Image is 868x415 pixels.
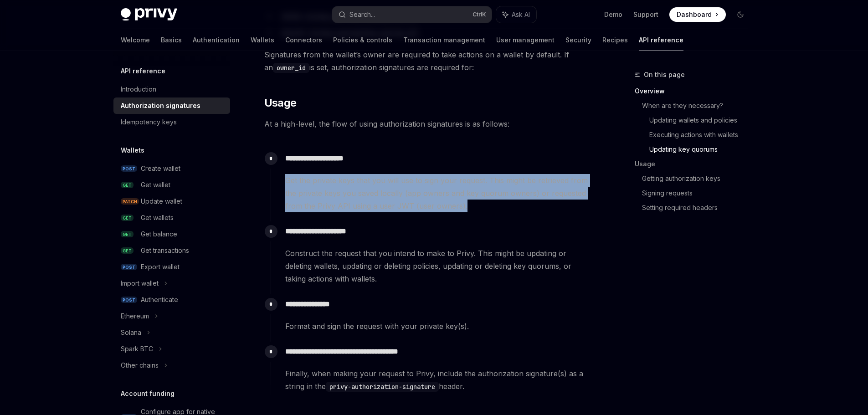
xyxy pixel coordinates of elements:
a: User management [496,29,555,51]
div: Introduction [121,84,156,95]
span: Ctrl K [473,11,486,18]
div: Search... [349,9,375,20]
span: GET [121,247,134,254]
a: Wallets [251,29,274,51]
a: Setting required headers [642,200,755,215]
a: GETGet transactions [113,242,230,259]
div: Authenticate [141,294,178,305]
a: GETGet wallets [113,210,230,226]
span: Finally, when making your request to Privy, include the authorization signature(s) as a string in... [285,367,592,393]
a: Authorization signatures [113,97,230,114]
span: GET [121,182,134,189]
a: Overview [635,84,755,98]
a: Welcome [121,29,150,51]
div: Export wallet [141,261,180,272]
a: Basics [161,29,182,51]
h5: Account funding [121,388,175,399]
a: Introduction [113,81,230,97]
span: GET [121,215,134,221]
code: privy-authorization-signature [326,382,439,392]
span: Construct the request that you intend to make to Privy. This might be updating or deleting wallet... [285,247,592,285]
a: Authentication [193,29,240,51]
div: Idempotency keys [121,117,177,128]
div: Create wallet [141,163,180,174]
h5: Wallets [121,145,144,156]
h5: API reference [121,66,165,77]
a: Transaction management [403,29,485,51]
a: PATCHUpdate wallet [113,193,230,210]
a: POSTCreate wallet [113,160,230,177]
a: When are they necessary? [642,98,755,113]
a: GETGet wallet [113,177,230,193]
div: Import wallet [121,278,159,289]
span: Usage [264,96,297,110]
a: Recipes [602,29,628,51]
div: Get wallet [141,179,170,190]
div: Format and sign the request with your private key(s). [285,320,592,333]
span: PATCH [121,198,139,205]
div: Get transactions [141,245,189,256]
a: POSTExport wallet [113,259,230,275]
a: Executing actions with wallets [649,128,755,142]
span: POST [121,165,137,172]
span: Dashboard [677,10,712,19]
div: Ethereum [121,311,149,322]
a: Signing requests [642,186,755,200]
span: Get the private keys that you will use to sign your request. This might be retrieved from the pri... [285,174,592,212]
button: Search...CtrlK [332,6,492,23]
a: Updating wallets and policies [649,113,755,128]
a: Security [565,29,591,51]
span: GET [121,231,134,238]
button: Toggle dark mode [733,7,748,22]
button: Ask AI [496,6,536,23]
div: Get balance [141,229,177,240]
span: On this page [644,69,685,80]
a: Connectors [285,29,322,51]
a: Updating key quorums [649,142,755,157]
img: dark logo [121,8,177,21]
span: POST [121,264,137,271]
a: Support [633,10,658,19]
a: Getting authorization keys [642,171,755,186]
div: Spark BTC [121,343,153,354]
code: owner_id [273,63,309,73]
a: Demo [604,10,622,19]
div: Update wallet [141,196,182,207]
a: Idempotency keys [113,114,230,130]
a: POSTAuthenticate [113,292,230,308]
a: Policies & controls [333,29,392,51]
span: POST [121,297,137,303]
span: Signatures from the wallet’s owner are required to take actions on a wallet by default. If an is ... [264,48,593,74]
div: Other chains [121,360,159,371]
a: GETGet balance [113,226,230,242]
span: At a high-level, the flow of using authorization signatures is as follows: [264,118,593,130]
a: Usage [635,157,755,171]
span: Ask AI [512,10,530,19]
div: Get wallets [141,212,174,223]
a: API reference [639,29,683,51]
div: Authorization signatures [121,100,200,111]
div: Solana [121,327,141,338]
a: Dashboard [669,7,726,22]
